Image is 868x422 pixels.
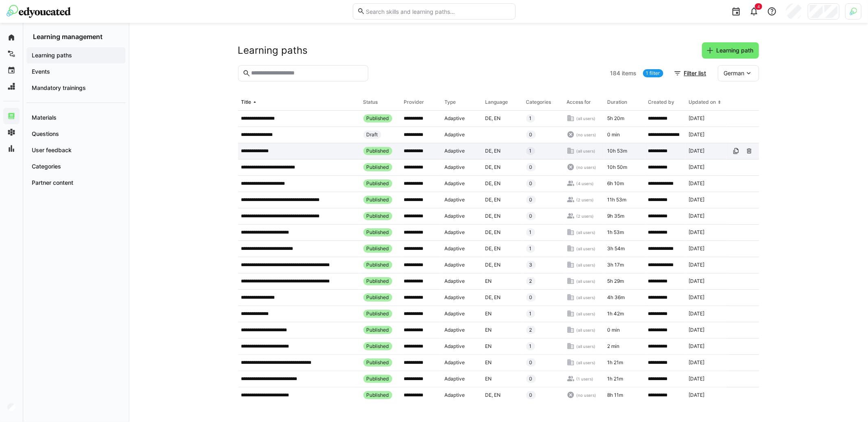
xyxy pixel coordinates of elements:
span: [DATE] [689,245,705,252]
span: DE, EN [485,229,501,236]
button: Learning path [702,42,759,59]
span: 0 [529,359,533,366]
span: Published [367,197,389,203]
span: 5h 29m [608,278,624,284]
div: Categories [526,99,551,105]
span: 1h 21m [608,359,623,366]
span: Adaptive [445,115,465,122]
span: 1h 53m [608,229,624,236]
span: 3h 17m [608,262,624,268]
span: [DATE] [689,310,705,317]
div: Updated on [689,99,716,105]
span: Published [367,327,389,333]
span: Published [367,262,389,268]
div: Provider [404,99,424,105]
span: 1h 42m [608,310,624,317]
span: 0 min [608,327,620,333]
span: EN [485,343,492,350]
span: DE, EN [485,392,501,398]
input: Search skills and learning paths… [365,8,511,15]
span: DE, EN [485,245,501,252]
span: (no users) [576,132,596,138]
span: EN [485,278,492,284]
span: [DATE] [689,392,705,398]
div: Access for [567,99,591,105]
button: Filter list [669,65,712,81]
span: 0 [529,294,533,301]
span: Adaptive [445,131,465,138]
h2: Learning paths [238,44,308,57]
span: 10h 50m [608,164,627,171]
a: 1 filter [643,69,663,77]
span: (all users) [576,360,595,365]
span: 0 min [608,131,620,138]
span: 1h 21m [608,376,623,382]
span: 0 [529,180,533,187]
span: DE, EN [485,213,501,219]
span: (4 users) [576,181,594,186]
span: (all users) [576,278,595,284]
span: 2 [529,327,532,333]
span: [DATE] [689,213,705,219]
span: [DATE] [689,197,705,203]
span: Adaptive [445,148,465,154]
div: Type [445,99,456,105]
span: 0 [529,197,533,203]
span: DE, EN [485,294,501,301]
span: Published [367,148,389,154]
span: Published [367,310,389,317]
span: Published [367,229,389,236]
span: [DATE] [689,180,705,187]
span: (1 users) [576,376,593,382]
span: Adaptive [445,197,465,203]
span: (all users) [576,262,595,268]
span: Published [367,376,389,382]
span: Published [367,392,389,398]
span: Adaptive [445,343,465,350]
span: Published [367,343,389,350]
span: Published [367,115,389,122]
span: DE, EN [485,115,501,122]
span: Learning path [715,46,755,55]
span: (no users) [576,392,596,398]
span: Adaptive [445,359,465,366]
span: Draft [367,131,378,138]
span: EN [485,376,492,382]
div: Status [363,99,378,105]
span: 0 [529,376,533,382]
span: Adaptive [445,213,465,219]
span: Adaptive [445,294,465,301]
div: Duration [608,99,627,105]
span: (all users) [576,295,595,300]
span: Adaptive [445,262,465,268]
span: 3h 54m [608,245,625,252]
span: Adaptive [445,376,465,382]
span: [DATE] [689,376,705,382]
span: 5h 20m [608,115,625,122]
span: 1 [529,310,532,317]
span: Adaptive [445,164,465,171]
span: Adaptive [445,278,465,284]
div: Created by [648,99,675,105]
span: 0 [529,131,533,138]
span: 4h 36m [608,294,625,301]
span: 10h 53m [608,148,627,154]
span: 6h 10m [608,180,624,187]
span: [DATE] [689,278,705,284]
span: 2 [529,278,532,284]
div: Title [241,99,251,105]
span: DE, EN [485,197,501,203]
span: Published [367,213,389,219]
span: Adaptive [445,310,465,317]
span: 4 [757,4,760,9]
span: (all users) [576,343,595,349]
span: 184 [610,69,621,77]
span: DE, EN [485,262,501,268]
span: Adaptive [445,245,465,252]
span: 11h 53m [608,197,627,203]
span: [DATE] [689,115,705,122]
span: Published [367,245,389,252]
span: [DATE] [689,164,705,171]
span: 0 [529,392,533,398]
span: 1 [529,229,532,236]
